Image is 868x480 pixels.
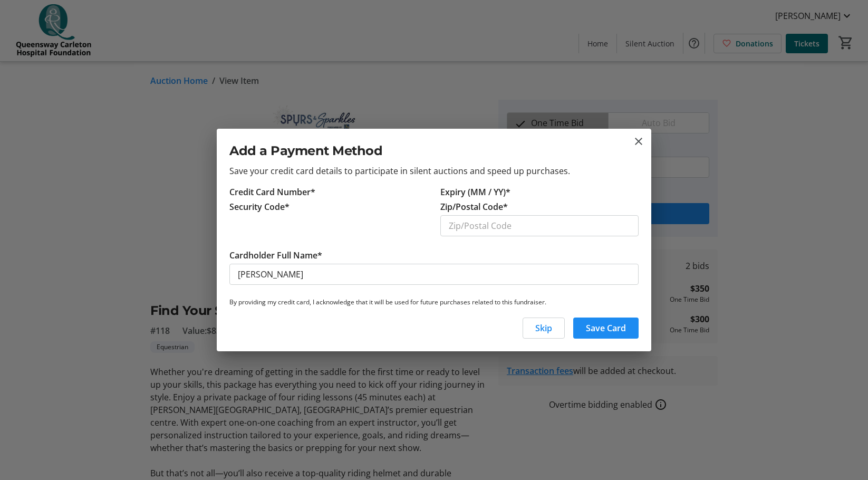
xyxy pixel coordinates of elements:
[229,264,639,285] input: Card Holder Name
[573,318,639,339] button: Save Card
[440,186,510,198] label: Expiry (MM / YY)*
[632,135,645,148] button: close
[523,318,565,339] button: Skip
[229,249,322,262] label: Cardholder Full Name*
[229,200,290,213] label: Security Code*
[229,186,315,198] label: Credit Card Number*
[586,322,626,334] span: Save Card
[440,215,639,236] input: Zip/Postal Code
[229,141,639,160] h2: Add a Payment Method
[229,297,639,307] p: By providing my credit card, I acknowledge that it will be used for future purchases related to t...
[535,322,552,334] span: Skip
[440,200,508,213] label: Zip/Postal Code*
[229,165,639,177] p: Save your credit card details to participate in silent auctions and speed up purchases.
